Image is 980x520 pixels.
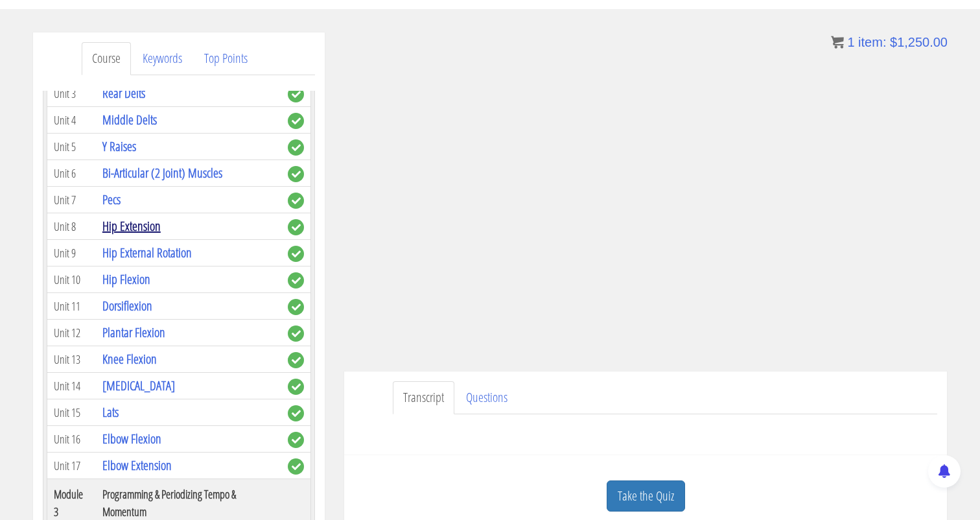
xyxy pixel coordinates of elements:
span: complete [288,352,304,368]
a: Plantar Flexion [102,324,165,341]
span: complete [288,86,304,102]
a: Dorsiflexion [102,297,152,314]
td: Unit 9 [47,240,96,266]
a: Top Points [194,42,258,75]
a: Rear Delts [102,84,145,102]
a: Questions [456,381,518,414]
a: Bi-Articular (2 Joint) Muscles [102,164,222,182]
td: Unit 12 [47,320,96,346]
td: Unit 15 [47,399,96,426]
a: Elbow Extension [102,456,172,474]
a: Middle Delts [102,111,157,128]
span: complete [288,246,304,262]
a: Hip Flexion [102,270,150,288]
a: Take the Quiz [607,480,685,512]
td: Unit 7 [47,187,96,213]
td: Unit 6 [47,160,96,187]
a: [MEDICAL_DATA] [102,377,175,394]
span: complete [288,219,304,235]
td: Unit 11 [47,293,96,320]
a: Hip External Rotation [102,244,192,261]
span: $ [890,35,897,49]
td: Unit 8 [47,213,96,240]
td: Unit 13 [47,346,96,373]
a: Transcript [393,381,454,414]
span: complete [288,193,304,209]
span: complete [288,166,304,182]
span: complete [288,113,304,129]
span: complete [288,379,304,395]
td: Unit 4 [47,107,96,134]
td: Unit 14 [47,373,96,399]
a: Knee Flexion [102,350,157,368]
a: Pecs [102,191,121,208]
bdi: 1,250.00 [890,35,948,49]
a: Keywords [132,42,192,75]
span: complete [288,299,304,315]
a: 1 item: $1,250.00 [831,35,948,49]
td: Unit 10 [47,266,96,293]
span: complete [288,325,304,342]
span: complete [288,139,304,156]
span: 1 [847,35,854,49]
span: complete [288,458,304,475]
a: Lats [102,403,119,421]
span: complete [288,272,304,289]
a: Hip Extension [102,217,161,235]
span: complete [288,432,304,448]
a: Course [82,42,131,75]
span: complete [288,405,304,421]
a: Y Raises [102,137,136,155]
td: Unit 17 [47,453,96,479]
td: Unit 5 [47,134,96,160]
img: icon11.png [831,36,844,49]
td: Unit 16 [47,426,96,453]
a: Elbow Flexion [102,430,161,447]
td: Unit 3 [47,80,96,107]
span: item: [858,35,886,49]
